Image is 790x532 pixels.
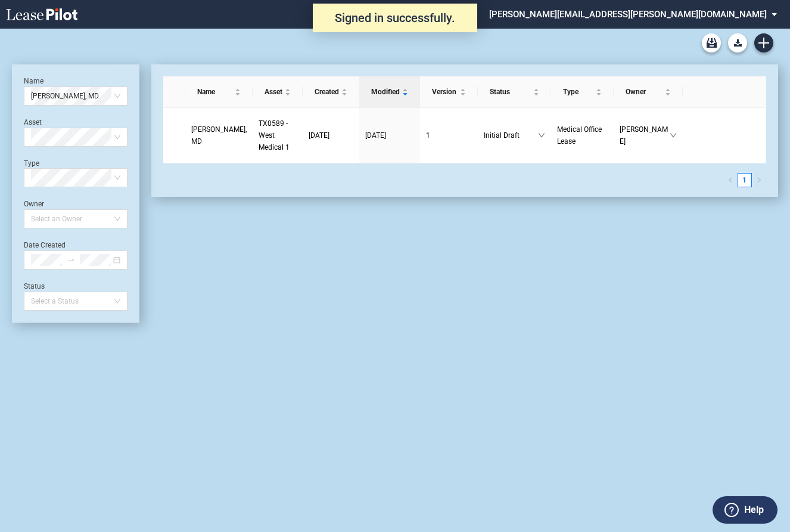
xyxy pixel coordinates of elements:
[614,76,683,108] th: Owner
[191,123,247,147] a: [PERSON_NAME], MD
[309,129,353,141] a: [DATE]
[723,173,738,187] button: left
[24,241,66,249] label: Date Created
[313,4,477,32] div: Signed in successfully.
[426,129,472,141] a: 1
[490,86,531,98] span: Status
[197,86,232,98] span: Name
[484,129,538,141] span: Initial Draft
[727,177,733,183] span: left
[626,86,663,98] span: Owner
[670,132,677,139] span: down
[24,159,39,168] label: Type
[303,76,359,108] th: Created
[752,173,766,187] li: Next Page
[259,119,290,151] span: TX0589 - West Medical 1
[432,86,458,98] span: Version
[359,76,420,108] th: Modified
[478,76,551,108] th: Status
[67,256,75,264] span: to
[31,87,120,105] span: Ali Ahmed, MD
[24,118,42,126] label: Asset
[24,200,44,208] label: Owner
[728,33,747,52] button: Download Blank Form
[702,33,721,52] a: Archive
[723,173,738,187] li: Previous Page
[754,33,773,52] a: Create new document
[24,77,43,85] label: Name
[315,86,339,98] span: Created
[67,256,75,264] span: swap-right
[557,123,607,147] a: Medical Office Lease
[551,76,613,108] th: Type
[185,76,253,108] th: Name
[259,117,297,153] a: TX0589 - West Medical 1
[265,86,282,98] span: Asset
[738,173,752,187] li: 1
[365,129,414,141] a: [DATE]
[752,173,766,187] button: right
[420,76,478,108] th: Version
[713,496,777,524] button: Help
[365,131,386,140] span: [DATE]
[191,125,247,146] span: Ali Ahmed, MD
[744,502,764,518] label: Help
[724,33,751,52] md-menu: Download Blank Form List
[620,123,670,147] span: [PERSON_NAME]
[563,86,593,98] span: Type
[309,131,329,140] span: [DATE]
[538,132,545,139] span: down
[371,86,400,98] span: Modified
[24,282,45,290] label: Status
[756,177,762,183] span: right
[738,174,751,187] a: 1
[557,125,602,146] span: Medical Office Lease
[426,131,430,140] span: 1
[253,76,303,108] th: Asset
